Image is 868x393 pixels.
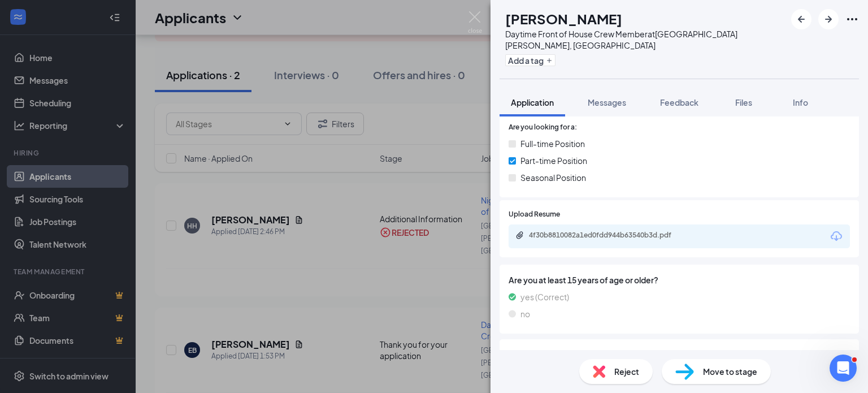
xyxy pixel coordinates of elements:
span: Info [793,97,808,107]
svg: Paperclip [515,231,524,240]
span: Seasonal Position [520,171,586,184]
div: Daytime Front of House Crew Member at [GEOGRAPHIC_DATA][PERSON_NAME], [GEOGRAPHIC_DATA] [505,28,785,51]
span: Upload Resume [509,209,560,220]
iframe: Intercom live chat [830,355,857,382]
svg: Ellipses [845,12,859,26]
svg: ArrowLeftNew [795,12,808,26]
span: Part-time Position [520,154,587,167]
span: yes (Correct) [520,291,569,303]
svg: Download [830,230,843,243]
span: Move to stage [703,365,757,378]
span: Messages [588,97,626,107]
span: Reject [614,365,639,378]
span: Are you looking for a: [509,122,577,133]
span: Are you legally eligible to work in the [GEOGRAPHIC_DATA]? [509,348,850,361]
span: Files [735,97,752,107]
svg: Plus [546,57,553,64]
div: 4f30b8810082a1ed0fdd944b63540b3d.pdf [529,231,687,240]
button: ArrowRight [818,9,839,29]
button: PlusAdd a tag [505,54,555,66]
span: Full-time Position [520,137,585,150]
span: Are you at least 15 years of age or older? [509,274,850,286]
span: no [520,308,530,320]
h1: [PERSON_NAME] [505,9,622,28]
span: Application [511,97,554,107]
svg: ArrowRight [822,12,835,26]
button: ArrowLeftNew [791,9,811,29]
a: Paperclip4f30b8810082a1ed0fdd944b63540b3d.pdf [515,231,698,241]
span: Feedback [660,97,698,107]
